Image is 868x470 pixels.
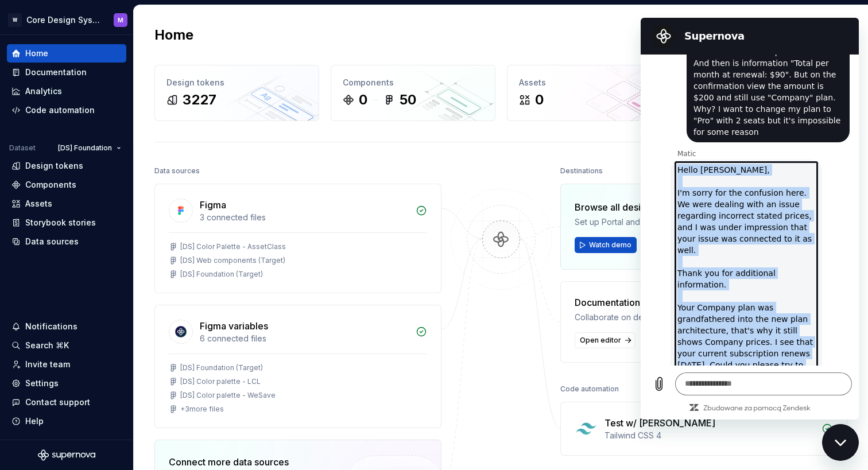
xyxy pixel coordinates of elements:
div: Destinations [560,163,603,179]
div: Dataset [9,143,36,153]
span: Open editor [580,336,621,345]
div: Help [25,415,44,427]
div: [DS] Color palette - LCL [180,377,261,386]
div: Invite team [25,359,70,370]
div: M [118,15,123,25]
div: 3227 [183,91,216,109]
div: Browse all design system data instantly [575,200,744,214]
div: 0 [535,91,544,109]
div: Tailwind CSS 4 [604,430,815,441]
a: Figma3 connected files[DS] Color Palette - AssetClass[DS] Web components (Target)[DS] Foundation ... [154,184,441,293]
div: [DS] Foundation (Target) [180,270,263,279]
iframe: Przycisk uruchamiania okna komunikatora, konwersacja w toku [822,424,859,461]
a: Assets [7,195,126,213]
a: Settings [7,374,126,393]
div: 50 [400,91,416,109]
div: Connect more data sources [169,455,324,469]
a: Components050 [331,65,495,121]
div: [DS] Color Palette - AssetClass [180,242,286,251]
button: Help [7,412,126,430]
div: Analytics [25,86,62,97]
a: Components [7,176,126,194]
a: Documentation [7,63,126,81]
span: Watch demo [589,240,631,250]
div: Design tokens [166,77,307,88]
iframe: Okno komunikatora [641,18,859,419]
span: [DS] Foundation [58,143,112,153]
button: Contact support [7,393,126,411]
a: Code automation [7,101,126,119]
a: Analytics [7,82,126,100]
div: Contact support [25,397,90,408]
div: Figma variables [200,319,268,333]
div: Components [25,179,76,191]
div: Hello [PERSON_NAME], I'm sorry for the confusion here. We were dealing with an issue regarding in... [32,142,179,438]
a: Design tokens3227 [154,65,319,121]
h2: Home [154,26,193,44]
div: Code automation [25,104,95,116]
a: Open editor [575,332,635,348]
button: Notifications [7,317,126,336]
a: Zbudowane za pomocą Zendesk: Odwiedź witrynę Zendesk na nowej karcie [63,387,170,395]
div: 3 connected files [200,212,409,223]
div: 0 [359,91,367,109]
div: W [8,13,22,27]
div: + 3 more files [180,405,224,414]
div: Code automation [560,381,619,397]
svg: Supernova Logo [38,449,95,461]
div: Assets [519,77,660,88]
div: Search ⌘K [25,340,69,351]
a: Invite team [7,355,126,374]
div: [DS] Foundation (Target) [180,363,263,372]
button: WCore Design SystemM [2,7,131,32]
button: [DS] Foundation [53,140,126,156]
button: Watch demo [575,237,637,253]
div: Data sources [25,236,79,247]
button: Search ⌘K [7,336,126,355]
div: Data sources [154,163,200,179]
a: Design tokens [7,157,126,175]
div: [DS] Color palette - WeSave [180,391,276,400]
a: Storybook stories [7,213,126,232]
div: 6 connected files [200,333,409,344]
div: Documentation [25,67,87,78]
div: [DS] Web components (Target) [180,256,285,265]
div: Collaborate on design system documentation. [575,312,748,323]
div: Settings [25,378,59,389]
button: Prześlij plik [7,355,30,378]
div: Documentation [575,296,748,309]
div: Figma [200,198,226,212]
div: Set up Portal and discover Supernova AI. [575,216,744,228]
a: Figma variables6 connected files[DS] Foundation (Target)[DS] Color palette - LCL[DS] Color palett... [154,305,441,428]
div: Home [25,48,48,59]
div: Design tokens [25,160,83,172]
div: Notifications [25,321,77,332]
div: Test w/ [PERSON_NAME] [604,416,715,430]
div: Assets [25,198,52,209]
div: Core Design System [26,14,100,26]
a: Data sources [7,232,126,251]
div: Storybook stories [25,217,96,228]
div: Components [343,77,483,88]
a: Home [7,44,126,63]
a: Assets0 [507,65,672,121]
